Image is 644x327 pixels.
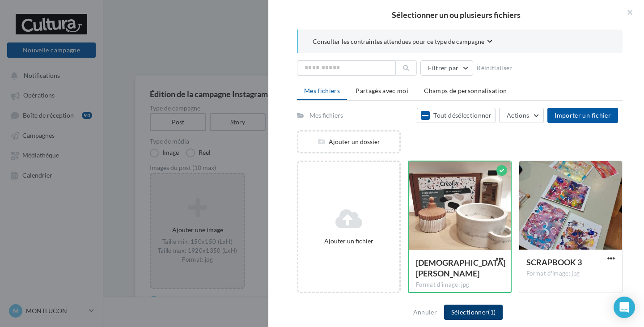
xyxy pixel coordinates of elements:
button: Consulter les contraintes attendues pour ce type de campagne [313,37,492,48]
div: Format d'image: jpg [526,270,615,278]
h2: Sélectionner un ou plusieurs fichiers [283,11,630,19]
span: Actions [507,111,529,119]
span: (1) [488,308,496,316]
div: Ajouter un fichier [302,237,396,246]
span: JESMONITE SARAH [416,258,505,278]
span: SCRAPBOOK 3 [526,257,582,267]
button: Tout désélectionner [417,108,496,123]
div: Ajouter un dossier [298,137,399,146]
span: Mes fichiers [304,87,340,94]
button: Importer un fichier [547,108,618,123]
button: Réinitialiser [473,63,516,73]
div: Format d'image: jpg [416,281,504,289]
span: Importer un fichier [555,111,611,119]
button: Actions [499,108,544,123]
div: Open Intercom Messenger [614,297,635,318]
div: Mes fichiers [309,111,343,120]
span: Partagés avec moi [356,87,408,94]
span: Champs de personnalisation [424,87,507,94]
button: Sélectionner(1) [444,305,503,320]
button: Filtrer par [420,60,473,76]
button: Annuler [410,307,441,318]
span: Consulter les contraintes attendues pour ce type de campagne [313,37,484,46]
